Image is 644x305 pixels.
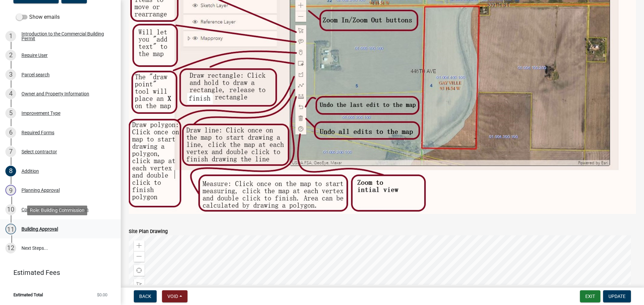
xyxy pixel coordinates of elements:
[13,293,43,297] span: Estimated Total
[27,206,87,215] div: Role: Building Commission
[5,185,16,196] div: 9
[5,224,16,234] div: 11
[21,188,60,193] div: Planning Approval
[5,204,16,215] div: 10
[97,293,107,297] span: $0.00
[5,127,16,138] div: 6
[608,294,626,299] span: Update
[21,72,50,77] div: Parcel search
[21,130,54,135] div: Required Forms
[162,290,187,302] button: Void
[580,290,600,302] button: Exit
[5,146,16,157] div: 7
[21,149,57,154] div: Select contractor
[134,265,145,276] div: Find my location
[167,294,178,299] span: Void
[21,53,48,58] div: Require User
[5,50,16,61] div: 2
[134,251,145,262] div: Zoom out
[21,91,89,96] div: Owner and Property Information
[5,108,16,119] div: 5
[134,290,157,302] button: Back
[21,169,39,173] div: Addition
[21,31,110,41] div: Introduction to the Commercial Building Permit
[134,240,145,251] div: Zoom in
[21,111,60,116] div: Improvement Type
[5,88,16,99] div: 4
[5,243,16,253] div: 12
[5,69,16,80] div: 3
[21,207,89,212] div: Commercial Building Application
[21,227,58,231] div: Building Approval
[603,290,631,302] button: Update
[5,166,16,176] div: 8
[5,31,16,42] div: 1
[139,294,151,299] span: Back
[16,13,60,21] label: Show emails
[129,229,168,234] label: Site Plan Drawing
[5,266,110,279] a: Estimated Fees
